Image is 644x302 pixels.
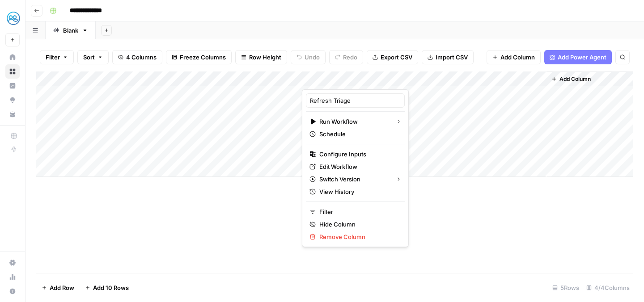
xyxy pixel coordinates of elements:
span: Freeze Columns [180,53,226,62]
a: Opportunities [5,93,20,107]
span: Schedule [319,130,398,138]
span: Run Workflow [319,117,389,126]
a: Your Data [5,107,20,122]
button: Row Height [235,50,287,64]
span: Export CSV [381,53,412,62]
button: Import CSV [422,50,474,64]
button: 4 Columns [112,50,162,64]
span: Add Column [559,75,591,83]
span: Edit Workflow [319,162,398,171]
a: Browse [5,64,20,79]
div: 5 Rows [549,281,583,295]
button: Sort [77,50,109,64]
span: Undo [305,53,320,62]
span: Add Column [500,53,535,62]
span: Configure Inputs [319,150,398,159]
button: Workspace: MyHealthTeam [5,7,20,29]
button: Redo [329,50,363,64]
img: MyHealthTeam Logo [5,10,21,26]
a: Insights [5,79,20,93]
span: Filter [46,53,60,62]
span: Switch Version [319,175,389,184]
span: Remove Column [319,232,398,241]
a: Blank [46,21,96,39]
button: Add 10 Rows [80,281,134,295]
div: Blank [63,26,78,35]
span: Add Power Agent [558,53,606,62]
button: Export CSV [367,50,418,64]
span: Filter [319,207,398,216]
span: Hide Column [319,220,398,229]
span: Add 10 Rows [93,283,129,292]
button: Filter [40,50,74,64]
span: View History [319,187,398,196]
span: Row Height [249,53,281,62]
button: Add Row [36,281,80,295]
button: Freeze Columns [166,50,232,64]
button: Help + Support [5,284,20,298]
span: Redo [343,53,357,62]
button: Undo [291,50,326,64]
a: Settings [5,256,20,270]
div: 4/4 Columns [583,281,633,295]
a: Usage [5,270,20,284]
span: Add Row [50,283,74,292]
button: Add Power Agent [544,50,612,64]
span: Import CSV [436,53,468,62]
span: Sort [83,53,95,62]
button: Add Column [548,73,594,85]
a: Home [5,50,20,64]
button: Add Column [487,50,541,64]
span: 4 Columns [126,53,157,62]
